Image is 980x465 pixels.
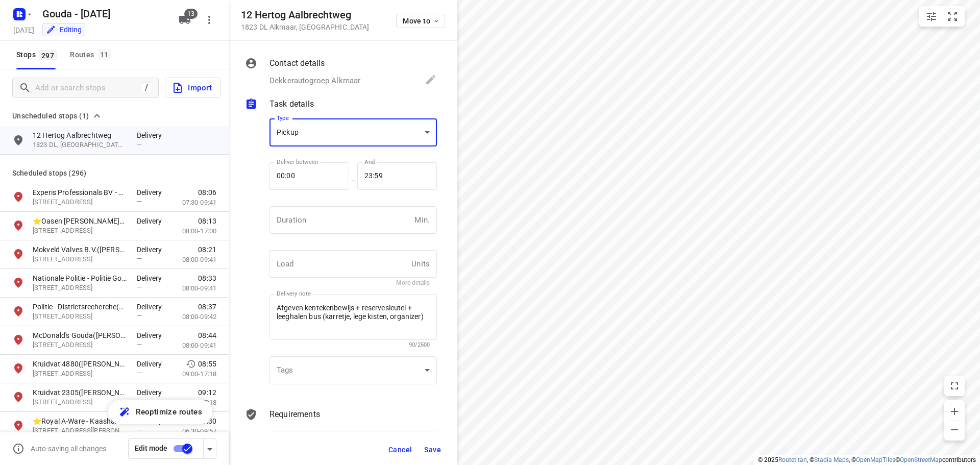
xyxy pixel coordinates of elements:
[136,405,202,419] span: Reoptimize routes
[137,426,142,434] span: —
[33,216,127,226] p: ⭐Oasen Hoofdkantoor - Gouda(Marijn de Vries)
[245,57,437,88] div: Contact detailsDekkerautogroep Alkmaar
[33,369,127,379] p: Binnendoor 63, 2741NP, Waddinxveen, NL
[241,9,369,21] h5: 12 Hertog Aalbrechtweg
[137,302,167,312] p: Delivery
[814,456,849,463] a: Stadia Maps
[33,244,127,255] p: Mokveld Valves B.V.(Tony Anders)
[269,408,320,421] p: Requirements
[175,10,195,30] button: 13
[12,167,216,179] p: Scheduled stops ( 296 )
[277,304,430,331] textarea: Afgeven kentekenbewijs + reservesleutel + leeghalen bus (karretje, lege kisten, organizer)
[919,6,965,27] div: small contained button group
[245,408,437,439] div: Requirements
[12,110,89,122] span: Unscheduled stops (1)
[137,187,167,198] p: Delivery
[33,398,127,407] p: Koninginneweg 1H, 2771DN, Boskoop, NL
[425,74,437,86] svg: Edit
[137,283,142,291] span: —
[33,340,127,350] p: Nieuwe Gouwe O.Z 19, 2803RA, Gouda, NL
[198,302,216,312] span: 08:37
[414,214,430,226] p: Min.
[184,9,198,19] span: 13
[778,456,807,463] a: Routetitan
[349,177,357,184] p: —
[137,273,167,283] p: Delivery
[182,255,216,265] p: 08:00-09:41
[198,244,216,255] span: 08:21
[388,446,412,454] span: Cancel
[38,6,170,22] h5: Rename
[245,98,437,112] div: Task details
[411,258,430,270] p: Units
[33,283,127,293] p: Nieuwe Gouwe Oostzijde 2, 2801SB, Gouda, NL
[409,341,430,348] span: 90/2500
[182,312,216,322] p: 08:00-09:42
[199,10,219,30] button: More
[33,359,127,369] p: Kruidvat 4880(A.S. Watson - Actie Kruidvat)
[137,140,142,148] span: —
[403,17,440,25] span: Move to
[198,216,216,226] span: 08:13
[33,387,127,398] p: Kruidvat 2305(A.S. Watson - Actie Kruidvat)
[33,130,127,140] p: 12 Hertog Aalbrechtweg
[33,226,127,236] p: Nieuwe Gouwe O.Z 3, 2801SB, Gouda, NL
[70,48,114,61] div: Routes
[31,445,106,453] p: Auto-saving all changes
[33,255,127,264] p: Kromme Gouwe, 2802AJ, Gouda, NL
[269,57,325,69] p: Contact details
[900,456,942,463] a: OpenStreetMap
[137,130,167,140] p: Delivery
[182,198,216,208] p: 07:30-09:41
[182,226,216,236] p: 08:00-17:00
[182,426,216,436] p: 06:30-09:57
[384,440,416,459] button: Cancel
[137,359,167,369] p: Delivery
[135,444,167,452] span: Edit mode
[108,400,212,424] button: Reoptimize routes
[46,25,82,35] div: You are currently in edit mode.
[33,273,127,283] p: Nationale Politie - Politie Gouda(Miranda Peterse)
[137,330,167,340] p: Delivery
[269,118,437,146] div: Pickup
[35,80,141,96] input: Add or search stops
[856,456,895,463] a: OpenMapTiles
[137,369,142,377] span: —
[33,426,127,436] p: Klipperaak 4, 2411NM, Bodegraven, NL
[33,187,127,198] p: Experis Professionals BV - Gouda(Kimberley Craanen)
[198,387,216,398] span: 09:12
[141,82,152,93] div: /
[33,140,127,150] p: 1823 DL, [GEOGRAPHIC_DATA], [GEOGRAPHIC_DATA]
[137,398,142,405] span: —
[137,387,167,398] p: Delivery
[33,416,127,426] p: ⭐Royal A-Ware - Kaashandel Noordhoek V.O.F.(Rogier Martens)
[186,359,196,369] svg: Early
[269,356,437,384] div: ​
[39,50,57,60] span: 297
[182,340,216,351] p: 08:00-09:41
[137,226,142,234] span: —
[33,198,127,207] p: Zuidelijk Halfrond 11, 2801DD, Gouda, NL
[165,78,220,98] button: Import
[921,6,942,27] button: Map settings
[241,23,369,31] p: 1823 DL Alkmaar , [GEOGRAPHIC_DATA]
[182,369,216,379] p: 09:00-17:18
[8,110,105,122] button: Unscheduled stops (1)
[33,312,127,322] p: Nieuwe Gouwe O.Z 2, 2801SB, Gouda, NL
[33,330,127,340] p: McDonald's Gouda(Brenda Bennis)
[33,302,127,312] p: Politie - Districtsrecherche(Geja Meintjens)
[182,283,216,293] p: 08:00-09:41
[277,128,421,137] div: Pickup
[198,187,216,198] span: 08:06
[9,24,38,36] h5: Project date
[171,81,212,94] span: Import
[269,75,360,87] p: Dekkerautogroep Alkmaar
[137,244,167,255] p: Delivery
[198,359,216,369] span: 08:55
[198,273,216,283] span: 08:33
[420,440,445,459] button: Save
[758,456,976,463] li: © 2025 , © , © © contributors
[97,49,111,59] span: 11
[137,255,142,262] span: —
[204,442,216,455] div: Driver app settings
